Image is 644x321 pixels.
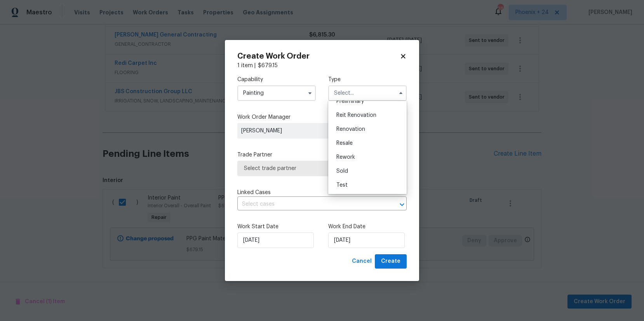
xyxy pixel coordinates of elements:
[328,223,407,231] label: Work End Date
[241,127,353,135] span: [PERSON_NAME]
[381,257,400,266] span: Create
[396,88,406,98] button: Hide options
[336,99,364,104] span: Preliminary
[237,233,314,248] input: M/D/YYYY
[375,254,407,269] button: Create
[349,254,375,269] button: Cancel
[336,141,353,146] span: Resale
[258,63,278,68] span: $ 679.15
[336,113,376,118] span: Reit Renovation
[237,85,316,101] input: Select...
[237,62,407,69] div: 1 item |
[328,85,407,101] input: Select...
[336,168,348,174] span: Sold
[305,88,315,98] button: Show options
[237,223,316,231] label: Work Start Date
[336,127,365,132] span: Renovation
[328,233,405,248] input: M/D/YYYY
[328,76,407,83] label: Type
[237,151,407,159] label: Trade Partner
[237,113,407,121] label: Work Order Manager
[237,198,385,210] input: Select cases
[352,257,372,266] span: Cancel
[244,165,400,172] span: Select trade partner
[336,182,348,188] span: Test
[237,52,400,60] h2: Create Work Order
[237,76,316,83] label: Capability
[336,154,355,160] span: Rework
[397,199,407,210] button: Open
[237,189,271,196] span: Linked Cases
